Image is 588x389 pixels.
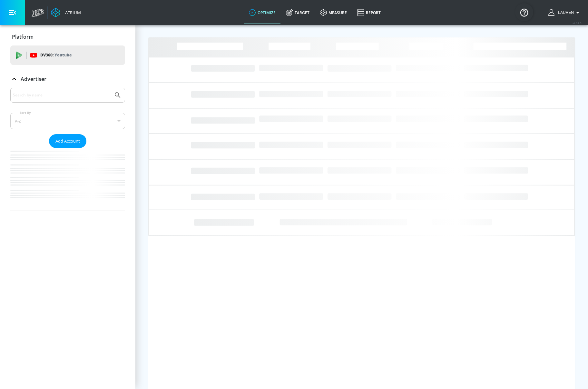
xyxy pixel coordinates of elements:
a: measure [315,1,352,24]
p: DV360: [40,52,72,59]
div: A-Z [10,113,125,129]
button: Lauren [548,9,582,16]
span: v 4.32.0 [573,21,582,25]
a: Report [352,1,386,24]
button: Add Account [49,134,86,148]
a: optimize [244,1,281,24]
div: Atrium [63,10,81,15]
p: Advertiser [21,75,46,83]
span: Add Account [55,137,80,145]
a: Target [281,1,315,24]
div: Advertiser [10,88,125,211]
div: Advertiser [10,70,125,88]
div: DV360: Youtube [10,45,125,65]
p: Youtube [54,52,72,58]
nav: list of Advertiser [10,148,125,211]
label: Sort By [18,111,32,115]
button: Open Resource Center [515,3,533,21]
span: login as: lauren.bacher@zefr.com [555,10,574,15]
input: Search by name [13,91,111,99]
a: Atrium [51,8,81,17]
div: Platform [10,28,125,46]
p: Platform [12,33,34,40]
